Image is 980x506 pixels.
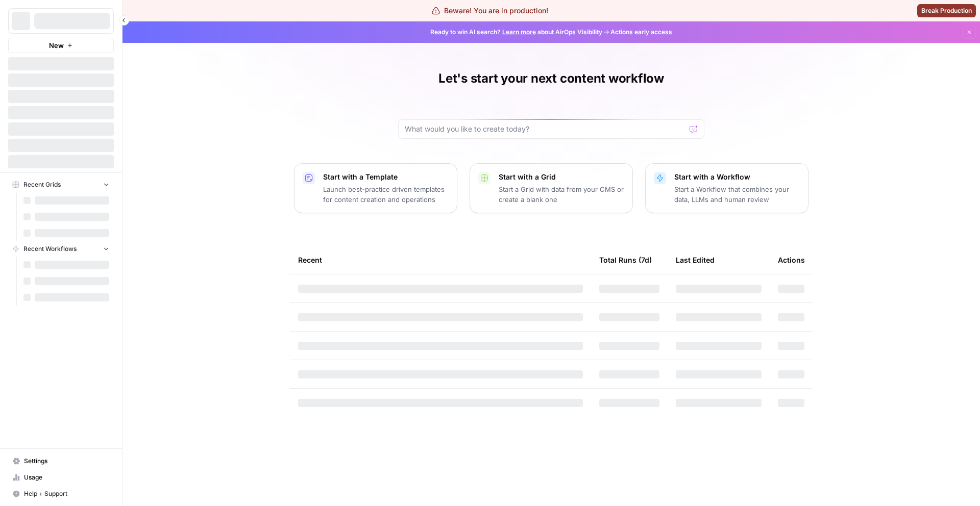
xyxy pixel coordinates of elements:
[24,473,109,482] span: Usage
[674,184,800,205] p: Start a Workflow that combines your data, LLMs and human review
[23,244,77,254] span: Recent Workflows
[676,246,715,274] div: Last Edited
[502,28,536,36] a: Learn more
[645,163,808,213] button: Start with a WorkflowStart a Workflow that combines your data, LLMs and human review
[8,241,114,257] button: Recent Workflows
[778,246,805,274] div: Actions
[432,6,548,16] div: Beware! You are in production!
[323,184,449,205] p: Launch best-practice driven templates for content creation and operations
[8,38,114,53] button: New
[49,40,64,50] span: New
[438,70,664,87] h1: Let's start your next content workflow
[8,453,114,469] a: Settings
[430,28,602,37] span: Ready to win AI search? about AirOps Visibility
[23,180,61,189] span: Recent Grids
[24,489,109,498] span: Help + Support
[610,28,672,37] span: Actions early access
[8,177,114,192] button: Recent Grids
[298,246,583,274] div: Recent
[921,6,972,15] span: Break Production
[24,457,109,466] span: Settings
[323,172,449,182] p: Start with a Template
[599,246,652,274] div: Total Runs (7d)
[499,184,624,205] p: Start a Grid with data from your CMS or create a blank one
[917,4,976,17] button: Break Production
[8,469,114,486] a: Usage
[674,172,800,182] p: Start with a Workflow
[470,163,633,213] button: Start with a GridStart a Grid with data from your CMS or create a blank one
[499,172,624,182] p: Start with a Grid
[405,124,685,134] input: What would you like to create today?
[294,163,457,213] button: Start with a TemplateLaunch best-practice driven templates for content creation and operations
[8,486,114,502] button: Help + Support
